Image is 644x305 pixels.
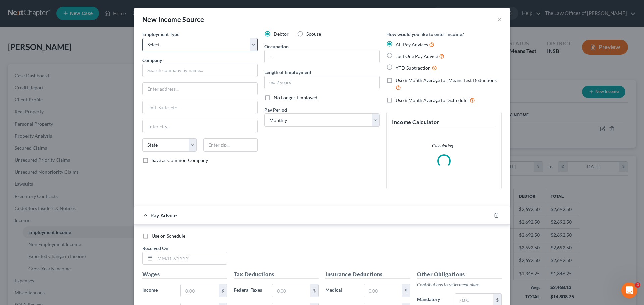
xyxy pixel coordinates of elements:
input: 0.00 [272,284,310,297]
span: No Longer Employed [274,95,317,100]
label: Length of Employment [264,69,311,76]
input: Enter city... [143,120,257,133]
label: Federal Taxes [230,284,269,297]
span: Use on Schedule I [152,233,188,239]
span: Pay Advice [150,212,177,218]
label: How would you like to enter income? [386,31,464,38]
button: × [497,15,502,23]
input: 0.00 [181,284,219,297]
span: Company [142,57,162,63]
h5: Wages [142,270,227,279]
span: 4 [635,282,640,288]
input: Unit, Suite, etc... [143,101,257,114]
div: $ [219,284,227,297]
span: Just One Pay Advice [396,53,438,59]
span: Use 6 Month Average for Means Test Deductions [396,77,497,83]
h5: Tax Deductions [234,270,319,279]
h5: Income Calculator [392,118,496,126]
input: -- [265,50,379,63]
div: $ [402,284,410,297]
span: Income [142,287,158,293]
span: Debtor [274,31,289,37]
label: Occupation [264,43,289,50]
label: Medical [322,284,360,297]
span: Employment Type [142,31,179,37]
input: Enter address... [143,83,257,95]
h5: Other Obligations [417,270,502,279]
span: All Pay Advices [396,42,428,47]
span: Spouse [306,31,321,37]
div: New Income Source [142,15,204,24]
input: Search company by name... [142,64,258,77]
span: Pay Period [264,107,287,113]
input: Enter zip... [203,138,258,152]
input: MM/DD/YYYY [155,252,227,265]
p: Calculating... [392,142,496,149]
input: 0.00 [364,284,402,297]
iframe: Intercom live chat [621,282,637,298]
input: ex: 2 years [265,76,379,89]
span: Save as Common Company [152,157,208,163]
h5: Insurance Deductions [325,270,410,279]
p: Contributions to retirement plans [417,281,502,288]
div: $ [310,284,318,297]
span: Received On [142,245,168,251]
span: Use 6 Month Average for Schedule I [396,97,470,103]
span: YTD Subtraction [396,65,431,71]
